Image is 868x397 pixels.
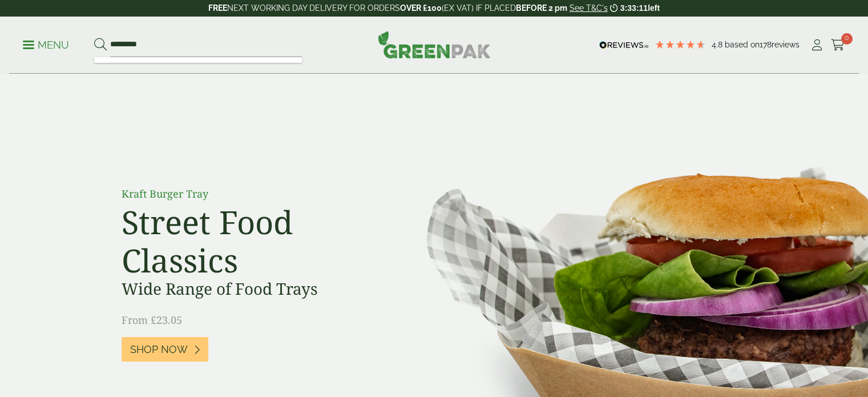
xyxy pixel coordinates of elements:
[400,3,442,13] strong: OVER £100
[130,343,188,356] span: Shop Now
[760,40,772,49] span: 178
[810,39,824,51] i: My Account
[378,31,491,58] img: GreenPak Supplies
[23,38,69,50] a: Menu
[122,279,378,299] h3: Wide Range of Food Trays
[620,3,648,13] span: 3:33:11
[831,39,845,51] i: Cart
[841,33,853,45] span: 0
[599,41,649,49] img: REVIEWS.io
[172,62,293,89] span: No.1 Leak Proof Kraft Deli Box - Full Case
[516,3,567,13] strong: BEFORE 2 pm
[23,38,69,52] p: Menu
[772,40,800,49] span: reviews
[712,40,725,49] span: 4.8
[122,337,208,362] a: Shop Now
[122,186,378,202] p: Kraft Burger Tray
[725,40,760,49] span: Based on
[172,62,293,103] a: No.1 Leak Proof Kraft Deli Box - Full Case
[122,313,182,327] span: From £23.05
[208,3,227,13] strong: FREE
[655,39,706,50] div: 4.78 Stars
[570,3,608,13] a: See T&C's
[122,203,378,279] h2: Street Food Classics
[94,57,163,112] img: GP2720080
[831,37,845,54] a: 0
[648,3,660,13] span: left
